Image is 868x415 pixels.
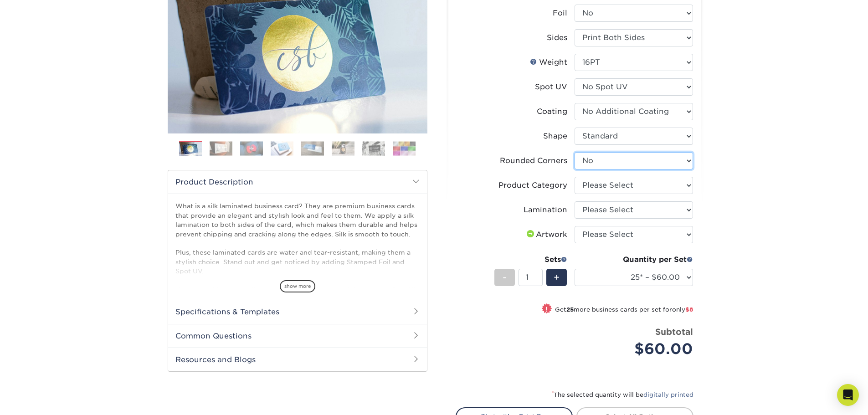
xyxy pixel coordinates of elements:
[552,391,693,398] small: The selected quantity will be
[332,141,354,155] img: Business Cards 06
[494,254,567,265] div: Sets
[500,155,567,166] div: Rounded Corners
[643,391,693,398] a: digitally printed
[301,141,324,155] img: Business Cards 05
[555,306,693,315] small: Get more business cards per set for
[168,324,427,348] h2: Common Questions
[175,201,420,350] p: What is a silk laminated business card? They are premium business cards that provide an elegant a...
[503,271,507,284] span: -
[168,348,427,371] h2: Resources and Blogs
[553,8,567,19] div: Foil
[530,57,567,68] div: Weight
[168,170,427,194] h2: Product Description
[685,306,693,313] span: $8
[525,229,567,240] div: Artwork
[581,338,693,360] div: $60.00
[179,138,202,160] img: Business Cards 01
[498,180,567,191] div: Product Category
[655,327,693,337] strong: Subtotal
[362,141,385,155] img: Business Cards 07
[240,141,263,155] img: Business Cards 03
[271,141,293,155] img: Business Cards 04
[566,306,574,313] strong: 25
[545,304,548,314] span: !
[554,271,560,284] span: +
[168,300,427,323] h2: Specifications & Templates
[280,280,315,292] span: show more
[672,306,693,313] span: only
[575,254,693,265] div: Quantity per Set
[543,131,567,142] div: Shape
[547,32,567,43] div: Sides
[210,141,232,155] img: Business Cards 02
[524,205,567,215] div: Lamination
[837,384,859,406] div: Open Intercom Messenger
[393,141,416,155] img: Business Cards 08
[537,106,567,117] div: Coating
[535,82,567,92] div: Spot UV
